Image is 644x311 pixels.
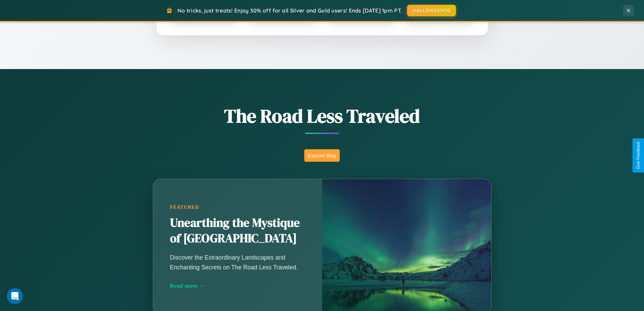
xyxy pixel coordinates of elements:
div: Give Feedback [636,142,641,169]
iframe: Intercom live chat [7,288,23,304]
h1: The Road Less Traveled [119,103,525,129]
div: Read more → [170,282,305,289]
button: Explore Blog [304,149,340,162]
button: HALLOWEEN30 [407,5,456,16]
h2: Unearthing the Mystique of [GEOGRAPHIC_DATA] [170,215,305,246]
p: Discover the Extraordinary Landscapes and Enchanting Secrets on The Road Less Traveled. [170,253,305,272]
span: No tricks, just treats! Enjoy 30% off for all Silver and Gold users! Ends [DATE] 1pm PT. [177,7,402,14]
div: Featured [170,204,305,210]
